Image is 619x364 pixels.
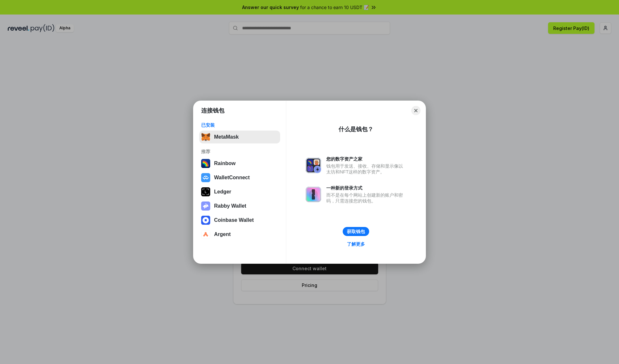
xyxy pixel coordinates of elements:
[201,133,210,142] img: svg+xml,%3Csvg%20fill%3D%22none%22%20height%3D%2233%22%20viewBox%3D%220%200%2035%2033%22%20width%...
[199,214,280,227] button: Coinbase Wallet
[306,158,321,173] img: svg+xml,%3Csvg%20xmlns%3D%22http%3A%2F%2Fwww.w3.org%2F2000%2Fsvg%22%20fill%3D%22none%22%20viewBox...
[199,185,280,198] button: Ledger
[201,149,278,154] div: 推荐
[214,217,254,223] div: Coinbase Wallet
[326,192,406,204] div: 而不是在每个网站上创建新的账户和密码，只需连接您的钱包。
[201,159,210,168] img: svg+xml,%3Csvg%20width%3D%22120%22%20height%3D%22120%22%20viewBox%3D%220%200%20120%20120%22%20fil...
[201,202,210,211] img: svg+xml,%3Csvg%20xmlns%3D%22http%3A%2F%2Fwww.w3.org%2F2000%2Fsvg%22%20fill%3D%22none%22%20viewBox...
[326,156,406,162] div: 您的数字资产之家
[199,157,280,170] button: Rainbow
[199,228,280,241] button: Argent
[201,216,210,225] img: svg+xml,%3Csvg%20width%3D%2228%22%20height%3D%2228%22%20viewBox%3D%220%200%2028%2028%22%20fill%3D...
[214,189,231,195] div: Ledger
[214,175,250,181] div: WalletConnect
[201,187,210,196] img: svg+xml,%3Csvg%20xmlns%3D%22http%3A%2F%2Fwww.w3.org%2F2000%2Fsvg%22%20width%3D%2228%22%20height%3...
[347,241,365,247] div: 了解更多
[199,131,280,143] button: MetaMask
[201,107,224,114] h1: 连接钱包
[214,134,239,140] div: MetaMask
[343,240,369,248] a: 了解更多
[347,229,365,234] div: 获取钱包
[339,125,373,133] div: 什么是钱包？
[326,185,406,191] div: 一种新的登录方式
[214,161,236,166] div: Rainbow
[411,106,420,115] button: Close
[214,231,231,237] div: Argent
[199,171,280,184] button: WalletConnect
[343,227,369,236] button: 获取钱包
[201,230,210,239] img: svg+xml,%3Csvg%20width%3D%2228%22%20height%3D%2228%22%20viewBox%3D%220%200%2028%2028%22%20fill%3D...
[201,173,210,182] img: svg+xml,%3Csvg%20width%3D%2228%22%20height%3D%2228%22%20viewBox%3D%220%200%2028%2028%22%20fill%3D...
[199,200,280,212] button: Rabby Wallet
[201,122,278,128] div: 已安装
[214,203,246,209] div: Rabby Wallet
[326,163,406,175] div: 钱包用于发送、接收、存储和显示像以太坊和NFT这样的数字资产。
[306,187,321,202] img: svg+xml,%3Csvg%20xmlns%3D%22http%3A%2F%2Fwww.w3.org%2F2000%2Fsvg%22%20fill%3D%22none%22%20viewBox...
